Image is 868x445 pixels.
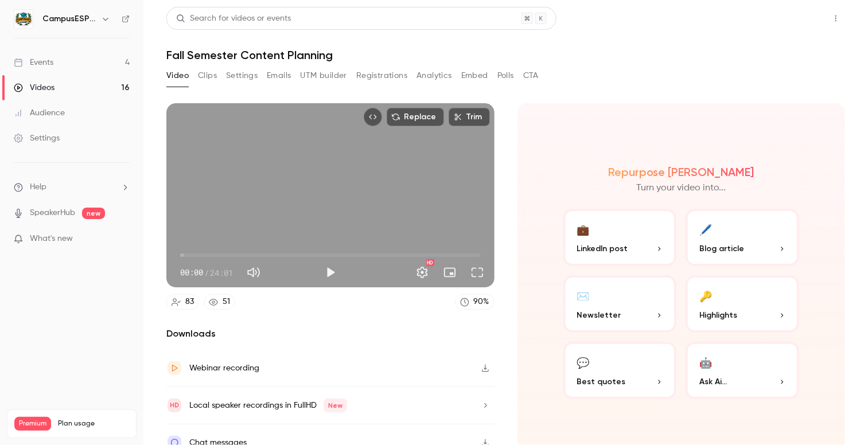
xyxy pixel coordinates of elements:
button: Registrations [356,67,407,85]
div: 💼 [577,220,590,238]
button: Polls [497,67,514,85]
button: UTM builder [301,67,347,85]
button: 💼LinkedIn post [563,209,677,266]
span: Blog article [699,243,744,255]
button: 🤖Ask Ai... [686,342,799,399]
span: 24:01 [210,267,233,279]
span: Newsletter [577,309,621,321]
span: Highlights [699,309,737,321]
button: ✉️Newsletter [563,275,677,333]
span: Ask Ai... [699,376,727,388]
button: Settings [226,67,258,85]
div: Events [14,57,53,68]
div: Search for videos or events [176,13,291,25]
p: Turn your video into... [636,181,726,195]
button: Share [772,7,818,30]
a: 51 [204,294,235,310]
span: New [324,399,347,412]
button: Embed [461,67,488,85]
a: 83 [166,294,199,310]
span: Premium [14,417,51,431]
button: Emails [267,67,291,85]
span: Plan usage [58,419,129,428]
button: Turn on miniplayer [438,261,461,284]
button: Embed video [364,108,382,126]
button: 💬Best quotes [563,342,677,399]
button: Mute [242,261,265,284]
button: CTA [523,67,539,85]
div: Videos [14,82,55,93]
div: 🖊️ [699,220,712,238]
button: Trim [449,108,490,126]
span: / [204,267,209,279]
div: 💬 [577,353,590,371]
img: CampusESP Academy [14,10,33,28]
li: help-dropdown-opener [14,181,130,193]
span: Best quotes [577,376,626,388]
button: Replace [387,108,444,126]
div: Webinar recording [189,361,259,375]
button: 🔑Highlights [686,275,799,333]
span: 00:00 [180,267,203,279]
div: HD [426,259,434,266]
div: Local speaker recordings in FullHD [189,399,347,412]
button: Analytics [417,67,452,85]
button: Full screen [466,261,489,284]
button: Clips [198,67,217,85]
span: new [82,208,105,219]
button: 🖊️Blog article [686,209,799,266]
h1: Fall Semester Content Planning [166,48,845,62]
div: Audience [14,107,65,119]
h2: Repurpose [PERSON_NAME] [608,165,754,179]
div: ✉️ [577,287,590,305]
div: 00:00 [180,267,233,279]
h6: CampusESP Academy [42,13,96,25]
div: 🤖 [699,353,712,371]
span: LinkedIn post [577,243,628,255]
iframe: Noticeable Trigger [116,234,130,244]
button: Settings [411,261,434,284]
div: 🔑 [699,287,712,305]
button: Play [319,261,342,284]
a: 90% [455,294,495,310]
span: Help [30,181,46,193]
h2: Downloads [166,327,495,341]
div: 51 [223,296,230,308]
div: Settings [14,132,60,144]
span: What's new [30,233,73,245]
a: SpeakerHub [30,207,75,219]
button: Top Bar Actions [827,9,845,28]
div: 90 % [474,296,489,308]
button: Video [166,67,189,85]
div: 83 [185,296,194,308]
